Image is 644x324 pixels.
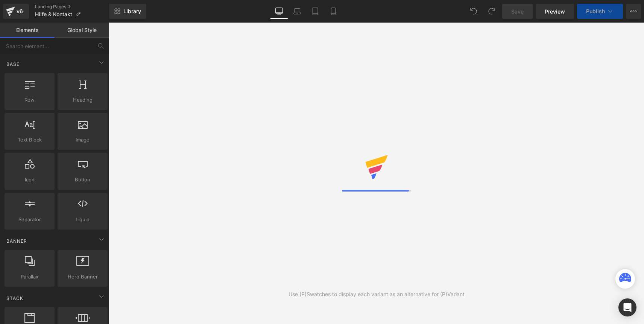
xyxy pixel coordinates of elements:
span: Library [123,8,141,15]
span: Hilfe & Kontakt [35,11,72,17]
button: More [626,4,641,19]
a: Preview [536,4,574,19]
div: Open Intercom Messenger [618,298,636,316]
a: Tablet [306,4,324,19]
div: Use (P)Swatches to display each variant as an alternative for (P)Variant [289,290,465,298]
span: Text Block [7,136,52,144]
span: Publish [586,8,605,14]
a: Landing Pages [35,4,109,10]
span: Hero Banner [60,273,105,281]
span: Row [7,96,52,104]
button: Redo [484,4,499,19]
span: Parallax [7,273,52,281]
span: Base [6,61,20,68]
span: Heading [60,96,105,104]
a: Laptop [288,4,306,19]
span: Stack [6,295,24,302]
div: v6 [15,6,24,16]
a: Desktop [270,4,288,19]
span: Liquid [60,216,105,224]
span: Separator [7,216,52,224]
span: Banner [6,237,28,245]
a: Mobile [324,4,342,19]
span: Button [60,176,105,184]
a: v6 [3,4,29,19]
span: Save [511,8,524,15]
span: Preview [545,8,565,15]
span: Icon [7,176,52,184]
a: Global Style [55,23,109,38]
span: Image [60,136,105,144]
a: New Library [109,4,146,19]
button: Undo [466,4,481,19]
button: Publish [577,4,623,19]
